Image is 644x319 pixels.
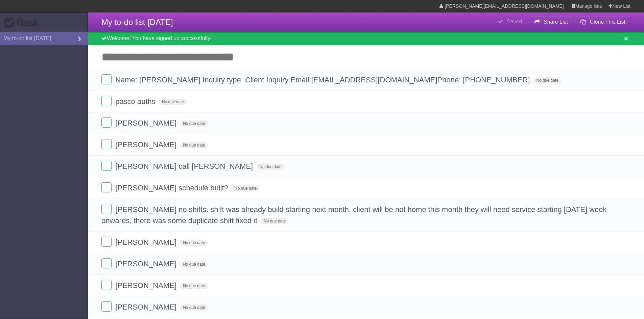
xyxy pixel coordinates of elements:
[261,218,288,224] span: No due date
[180,304,208,311] span: No due date
[115,162,255,170] span: [PERSON_NAME] call [PERSON_NAME]
[180,121,208,127] span: No due date
[507,19,522,24] b: Saved
[101,74,112,84] label: Done
[101,237,112,247] label: Done
[101,301,112,312] label: Done
[115,140,178,149] span: [PERSON_NAME]
[101,139,112,149] label: Done
[159,99,187,105] span: No due date
[115,119,178,127] span: [PERSON_NAME]
[101,18,173,27] span: My to-do list [DATE]
[180,142,208,148] span: No due date
[180,240,208,246] span: No due date
[534,77,561,83] span: No due date
[101,96,112,106] label: Done
[115,184,230,192] span: [PERSON_NAME] schedule built?
[115,76,531,84] span: Name: [PERSON_NAME] Inquiry type: Client Inquiry Email: [EMAIL_ADDRESS][DOMAIN_NAME] Phone: [PHON...
[115,238,178,246] span: [PERSON_NAME]
[101,117,112,128] label: Done
[544,19,568,25] b: Share List
[232,185,259,191] span: No due date
[3,17,44,29] div: Flask
[115,260,178,268] span: [PERSON_NAME]
[101,258,112,268] label: Done
[529,16,573,28] button: Share List
[101,182,112,192] label: Done
[180,261,208,267] span: No due date
[115,303,178,311] span: [PERSON_NAME]
[101,205,607,225] span: [PERSON_NAME] no shifts. shift was already build starting next month, client will be not home thi...
[88,32,644,45] div: Welcome! You have signed up successfully.
[180,283,208,289] span: No due date
[115,97,157,106] span: pasco auths
[590,19,625,25] b: Clone This List
[115,281,178,290] span: [PERSON_NAME]
[575,16,630,28] button: Clone This List
[101,161,112,171] label: Done
[101,204,112,214] label: Done
[257,164,284,170] span: No due date
[101,280,112,290] label: Done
